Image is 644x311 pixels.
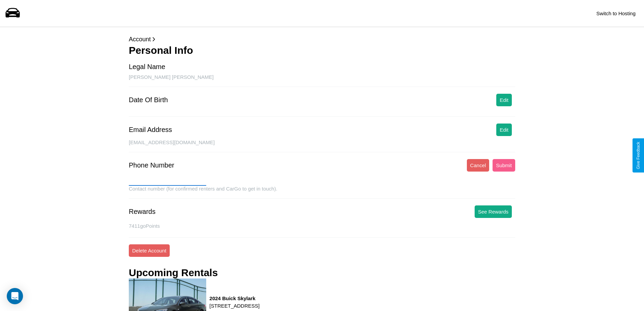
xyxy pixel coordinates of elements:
[129,139,515,152] div: [EMAIL_ADDRESS][DOMAIN_NAME]
[475,205,512,218] button: See Rewards
[129,208,156,216] div: Rewards
[7,288,23,304] div: Open Intercom Messenger
[496,124,512,136] button: Edit
[210,301,260,310] p: [STREET_ADDRESS]
[636,142,641,169] div: Give Feedback
[129,186,515,199] div: Contact number (for confirmed renters and CarGo to get in touch).
[129,96,168,104] div: Date Of Birth
[129,126,172,134] div: Email Address
[129,244,170,257] button: Delete Account
[467,159,490,172] button: Cancel
[129,34,515,45] p: Account
[493,159,515,172] button: Submit
[129,74,515,87] div: [PERSON_NAME] [PERSON_NAME]
[129,267,218,279] h3: Upcoming Rentals
[129,63,165,71] div: Legal Name
[593,7,639,20] button: Switch to Hosting
[210,295,260,301] h3: 2024 Buick Skylark
[129,221,515,230] p: 7411 goPoints
[496,94,512,106] button: Edit
[129,161,174,169] div: Phone Number
[129,45,515,56] h3: Personal Info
